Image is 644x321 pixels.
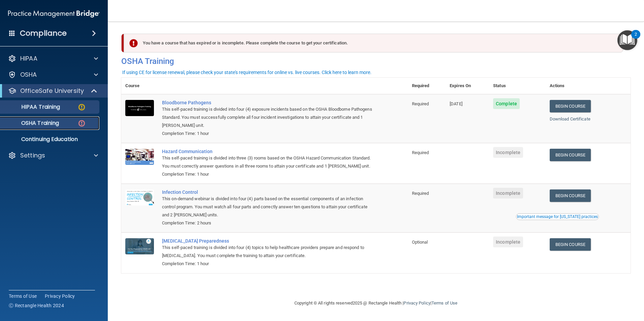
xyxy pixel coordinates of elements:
span: Ⓒ Rectangle Health 2024 [9,302,64,309]
a: Bloodborne Pathogens [162,100,374,105]
span: Required [412,191,429,196]
button: Read this if you are a dental practitioner in the state of CA [516,213,599,220]
iframe: Drift Widget Chat Controller [527,273,636,300]
div: Completion Time: 1 hour [162,170,374,178]
a: [MEDICAL_DATA] Preparedness [162,238,374,244]
span: Incomplete [493,237,523,247]
a: OSHA [8,71,98,79]
div: You have a course that has expired or is incomplete. Please complete the course to get your certi... [124,34,623,52]
div: Copyright © All rights reserved 2025 @ Rectangle Health | | [253,292,499,314]
h4: OSHA Training [121,57,631,66]
button: If using CE for license renewal, please check your state's requirements for online vs. live cours... [121,69,373,76]
p: HIPAA [20,55,37,63]
p: HIPAA Training [4,104,60,110]
div: This self-paced training is divided into four (4) exposure incidents based on the OSHA Bloodborne... [162,105,374,130]
a: Begin Course [550,238,591,251]
div: Completion Time: 2 hours [162,219,374,227]
div: If using CE for license renewal, please check your state's requirements for online vs. live cours... [122,70,372,75]
img: warning-circle.0cc9ac19.png [77,103,86,111]
div: This self-paced training is divided into three (3) rooms based on the OSHA Hazard Communication S... [162,154,374,170]
button: Open Resource Center, 2 new notifications [617,30,637,50]
a: Terms of Use [431,300,457,306]
img: exclamation-circle-solid-danger.72ef9ffc.png [129,39,138,47]
a: Settings [8,151,98,159]
a: Privacy Policy [45,293,75,299]
p: OSHA [20,71,37,79]
div: This self-paced training is divided into four (4) topics to help healthcare providers prepare and... [162,244,374,260]
th: Actions [546,78,631,94]
span: Incomplete [493,147,523,158]
div: 2 [635,34,637,43]
p: OfficeSafe University [20,87,84,95]
div: Important message for [US_STATE] practices [517,215,598,219]
span: Required [412,101,429,106]
a: Download Certificate [550,116,590,121]
p: OSHA Training [4,120,59,127]
a: Begin Course [550,189,591,202]
p: Settings [20,151,45,159]
img: PMB logo [8,7,100,21]
p: Continuing Education [4,136,96,143]
span: Complete [493,98,520,109]
th: Required [408,78,446,94]
span: Incomplete [493,188,523,199]
a: Infection Control [162,189,374,195]
th: Status [489,78,546,94]
th: Course [121,78,158,94]
img: danger-circle.6113f641.png [77,119,86,128]
a: HIPAA [8,55,98,63]
span: Required [412,150,429,155]
div: Completion Time: 1 hour [162,260,374,268]
h4: Compliance [20,29,67,38]
a: Begin Course [550,149,591,161]
a: Terms of Use [9,293,37,299]
a: OfficeSafe University [8,87,98,95]
div: This on-demand webinar is divided into four (4) parts based on the essential components of an inf... [162,195,374,219]
a: Privacy Policy [404,300,430,306]
div: Completion Time: 1 hour [162,130,374,138]
a: Begin Course [550,100,591,112]
span: [DATE] [450,101,462,106]
span: Optional [412,240,428,245]
a: Hazard Communication [162,149,374,154]
th: Expires On [446,78,489,94]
